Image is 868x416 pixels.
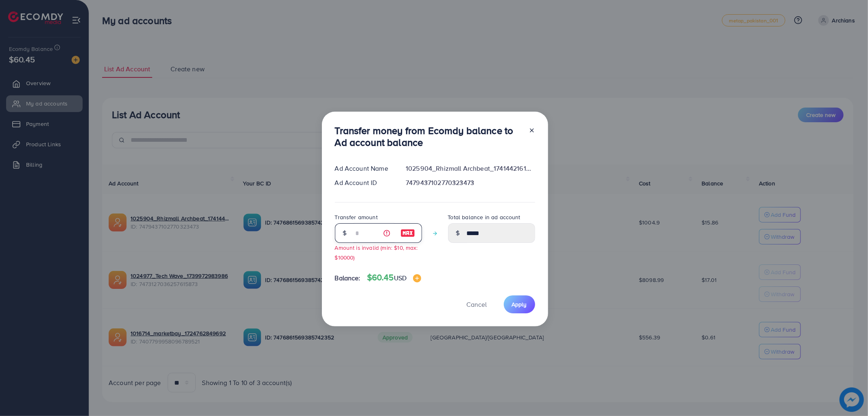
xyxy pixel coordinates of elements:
span: Apply [512,300,527,308]
img: image [400,228,415,238]
label: Transfer amount [335,213,378,221]
div: 7479437102770323473 [399,178,541,187]
button: Apply [504,295,535,313]
div: Ad Account Name [328,164,400,173]
div: 1025904_Rhizmall Archbeat_1741442161001 [399,164,541,173]
div: Ad Account ID [328,178,400,187]
small: Amount is invalid (min: $10, max: $10000) [335,244,418,261]
h4: $60.45 [367,273,421,283]
span: Cancel [467,300,487,309]
h3: Transfer money from Ecomdy balance to Ad account balance [335,125,522,148]
label: Total balance in ad account [448,213,520,221]
img: image [413,274,421,282]
button: Cancel [457,295,497,313]
span: Balance: [335,273,361,283]
span: USD [394,273,407,282]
